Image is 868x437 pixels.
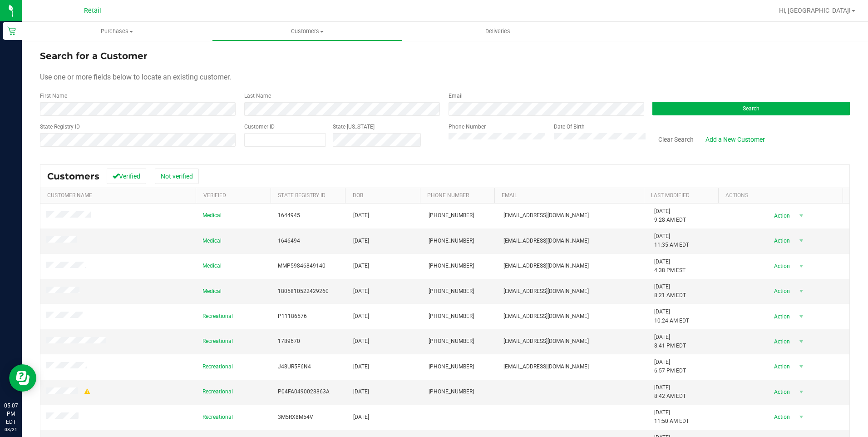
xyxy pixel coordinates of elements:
[203,192,226,199] a: Verified
[766,411,796,423] span: Action
[244,92,271,100] label: Last Name
[212,27,402,35] span: Customers
[83,387,91,396] div: Warning - Level 1
[796,285,807,298] span: select
[40,92,67,100] label: First Name
[333,123,375,131] label: State [US_STATE]
[202,237,222,245] span: Medical
[766,335,796,348] span: Action
[202,312,233,321] span: Recreational
[403,22,593,41] a: Deliveries
[503,363,589,371] span: [EMAIL_ADDRESS][DOMAIN_NAME]
[429,262,474,270] span: [PHONE_NUMBER]
[654,308,689,325] span: [DATE] 10:24 AM EDT
[651,192,690,199] a: Last Modified
[7,26,16,35] inline-svg: Retail
[766,360,796,373] span: Action
[449,123,486,131] label: Phone Number
[353,337,369,346] span: [DATE]
[353,211,369,220] span: [DATE]
[429,287,474,296] span: [PHONE_NUMBER]
[725,192,839,199] div: Actions
[654,258,686,275] span: [DATE] 4:38 PM EST
[278,262,325,270] span: MMP59846849140
[47,171,99,182] span: Customers
[766,386,796,398] span: Action
[353,262,369,270] span: [DATE]
[353,387,369,396] span: [DATE]
[796,234,807,247] span: select
[429,211,474,220] span: [PHONE_NUMBER]
[796,310,807,323] span: select
[654,333,686,350] span: [DATE] 8:41 PM EDT
[502,192,517,199] a: Email
[796,386,807,398] span: select
[429,387,474,396] span: [PHONE_NUMBER]
[654,408,689,426] span: [DATE] 11:50 AM EDT
[202,337,233,346] span: Recreational
[766,285,796,298] span: Action
[4,402,18,426] p: 05:07 PM EDT
[84,7,101,15] span: Retail
[278,337,300,346] span: 1789670
[796,209,807,222] span: select
[202,387,233,396] span: Recreational
[654,383,686,401] span: [DATE] 8:42 AM EDT
[473,27,523,35] span: Deliveries
[40,73,231,81] span: Use one or more fields below to locate an existing customer.
[654,283,686,300] span: [DATE] 8:21 AM EDT
[449,92,463,100] label: Email
[353,192,363,199] a: DOB
[202,211,222,220] span: Medical
[278,211,300,220] span: 1644945
[503,262,589,270] span: [EMAIL_ADDRESS][DOMAIN_NAME]
[700,132,771,147] a: Add a New Customer
[779,7,851,14] span: Hi, [GEOGRAPHIC_DATA]!
[278,287,329,296] span: 1805810522429260
[503,211,589,220] span: [EMAIL_ADDRESS][DOMAIN_NAME]
[353,237,369,245] span: [DATE]
[353,312,369,321] span: [DATE]
[22,27,212,35] span: Purchases
[766,234,796,247] span: Action
[654,207,686,224] span: [DATE] 9:28 AM EDT
[654,358,686,375] span: [DATE] 6:57 PM EDT
[503,237,589,245] span: [EMAIL_ADDRESS][DOMAIN_NAME]
[427,192,469,199] a: Phone Number
[40,123,80,131] label: State Registry ID
[22,22,212,41] a: Purchases
[107,169,146,184] button: Verified
[155,169,199,184] button: Not verified
[353,413,369,422] span: [DATE]
[40,50,148,61] span: Search for a Customer
[503,337,589,346] span: [EMAIL_ADDRESS][DOMAIN_NAME]
[278,413,313,422] span: 3M5RX8M54V
[278,387,330,396] span: P04FA0490028863A
[652,102,850,115] button: Search
[652,132,700,147] button: Clear Search
[554,123,585,131] label: Date Of Birth
[766,310,796,323] span: Action
[353,287,369,296] span: [DATE]
[743,105,759,112] span: Search
[278,363,311,371] span: J48UR5F6N4
[796,411,807,423] span: select
[278,312,307,321] span: P11186576
[429,312,474,321] span: [PHONE_NUMBER]
[212,22,402,41] a: Customers
[766,209,796,222] span: Action
[429,337,474,346] span: [PHONE_NUMBER]
[9,364,36,392] iframe: Resource center
[503,312,589,321] span: [EMAIL_ADDRESS][DOMAIN_NAME]
[202,413,233,422] span: Recreational
[429,237,474,245] span: [PHONE_NUMBER]
[766,260,796,273] span: Action
[47,192,92,199] a: Customer Name
[278,192,325,199] a: State Registry Id
[244,123,275,131] label: Customer ID
[654,232,689,249] span: [DATE] 11:35 AM EDT
[4,426,18,433] p: 08/21
[202,287,222,296] span: Medical
[796,360,807,373] span: select
[278,237,300,245] span: 1646494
